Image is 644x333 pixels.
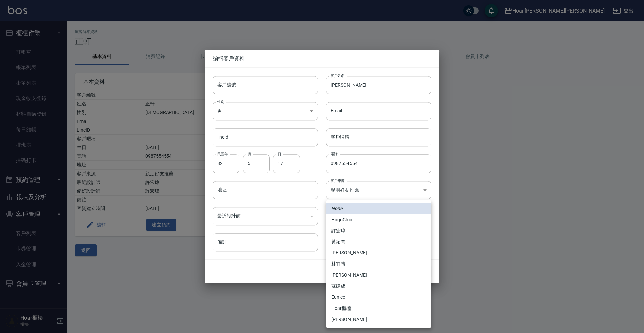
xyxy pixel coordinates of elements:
li: Hoar櫃檯 [326,303,431,314]
li: 林宜晴 [326,258,431,270]
em: None [331,205,342,212]
li: [PERSON_NAME] [326,314,431,325]
li: 許宏瑋 [326,225,431,236]
li: 黃紹閔 [326,236,431,247]
li: HugoChiu [326,214,431,225]
li: [PERSON_NAME] [326,247,431,258]
li: 蘇建成 [326,281,431,292]
li: [PERSON_NAME] [326,270,431,281]
li: Eunice [326,292,431,303]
